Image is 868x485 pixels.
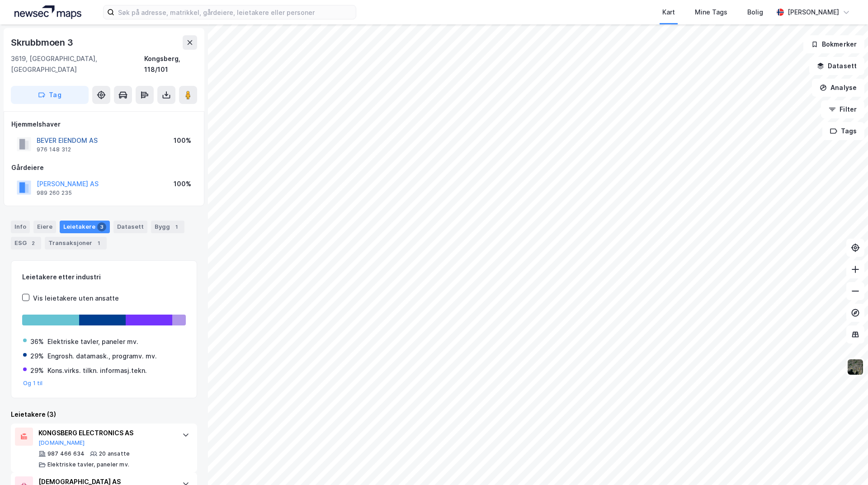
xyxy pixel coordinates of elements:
div: 987 466 634 [47,450,85,457]
button: Analyse [812,79,864,97]
div: Leietakere etter industri [22,272,186,283]
div: 20 ansatte [99,450,130,457]
button: Datasett [809,57,864,75]
button: Bokmerker [803,35,864,53]
div: 1 [172,222,181,231]
div: Elektriske tavler, paneler mv. [47,461,129,468]
div: Mine Tags [695,7,727,18]
img: 9k= [847,358,864,376]
div: Eiere [33,221,56,233]
div: 2 [28,239,38,248]
div: Transaksjoner [45,237,107,250]
input: Søk på adresse, matrikkel, gårdeiere, leietakere eller personer [114,5,356,19]
div: Bolig [747,7,763,18]
div: 3619, [GEOGRAPHIC_DATA], [GEOGRAPHIC_DATA] [11,53,144,75]
div: ESG [11,237,41,250]
div: Vis leietakere uten ansatte [33,293,119,304]
div: Hjemmelshaver [11,119,197,130]
div: Elektriske tavler, paneler mv. [47,336,138,347]
div: Kart [662,7,675,18]
div: 976 148 312 [37,146,71,153]
div: Skrubbmoen 3 [11,35,75,50]
img: logo.a4113a55bc3d86da70a041830d287a7e.svg [14,5,81,19]
div: 1 [94,239,103,248]
div: Gårdeiere [11,162,197,173]
div: Engrosh. datamask., programv. mv. [47,351,157,362]
div: Kons.virks. tilkn. informasj.tekn. [47,365,147,376]
div: Leietakere [60,221,110,233]
div: 29% [30,351,44,362]
div: Bygg [151,221,184,233]
div: Info [11,221,30,233]
div: 100% [174,179,191,189]
div: 989 260 235 [37,189,72,197]
div: 3 [97,222,106,231]
iframe: Chat Widget [823,442,868,485]
button: Tags [822,122,864,140]
div: Datasett [113,221,147,233]
button: Filter [821,100,864,118]
button: [DOMAIN_NAME] [38,439,85,447]
button: Og 1 til [23,380,43,387]
div: 29% [30,365,44,376]
div: Kontrollprogram for chat [823,442,868,485]
div: Kongsberg, 118/101 [144,53,197,75]
div: 36% [30,336,44,347]
div: [PERSON_NAME] [788,7,839,18]
div: Leietakere (3) [11,409,197,420]
div: 100% [174,135,191,146]
div: KONGSBERG ELECTRONICS AS [38,428,173,438]
button: Tag [11,86,89,104]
